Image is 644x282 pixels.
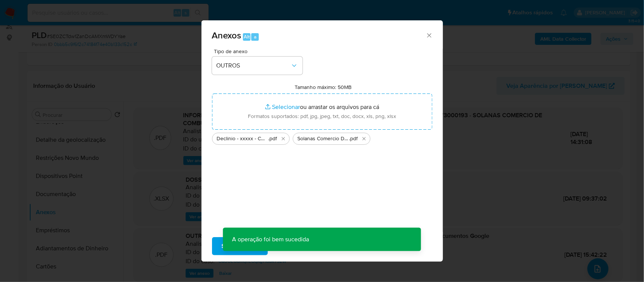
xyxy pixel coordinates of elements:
span: Declinio - xxxxx - CNPJ 15443673000193 - SOLANAS COMERCIO DE COMBUSTÍVEIS LTDA [217,135,269,143]
span: Alt [244,33,250,40]
label: Tamanho máximo: 50MB [295,84,352,90]
span: a [254,33,257,40]
span: Solanas Comercio De Combustiveis Ltda - Sheet1 (1) [298,135,349,143]
button: Excluir Declinio - xxxxx - CNPJ 15443673000193 - SOLANAS COMERCIO DE COMBUSTÍVEIS LTDA.pdf [279,134,288,143]
span: .pdf [349,135,358,143]
button: Subir arquivo [212,237,268,255]
span: .pdf [269,135,277,143]
span: Cancelar [281,238,305,254]
ul: Arquivos selecionados [212,130,432,145]
button: OUTROS [212,57,303,75]
span: Anexos [212,29,241,42]
button: Excluir Solanas Comercio De Combustiveis Ltda - Sheet1 (1).pdf [360,134,369,143]
button: Fechar [426,32,432,38]
span: Subir arquivo [222,238,258,254]
span: OUTROS [217,62,290,69]
span: Tipo de anexo [214,49,304,54]
p: A operação foi bem sucedida [223,228,318,251]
